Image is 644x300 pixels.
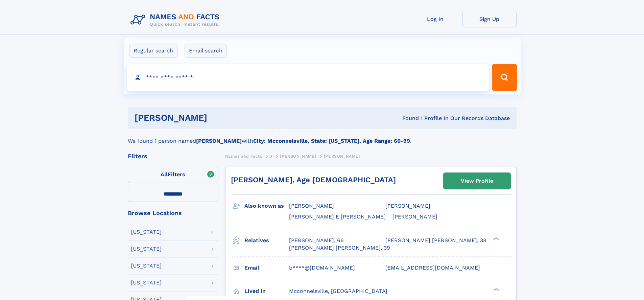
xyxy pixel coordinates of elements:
div: [US_STATE] [131,263,162,269]
h1: [PERSON_NAME] [135,114,305,122]
div: Filters [128,153,218,159]
a: J [270,152,272,160]
h3: Also known as [244,200,289,212]
div: Found 1 Profile In Our Records Database [305,115,510,122]
b: City: Mcconnelsville, State: [US_STATE], Age Range: 60-99 [253,138,410,144]
button: Search Button [492,64,517,91]
b: [PERSON_NAME] [196,138,242,144]
div: [US_STATE] [131,280,162,285]
a: Sign Up [462,11,517,27]
div: [US_STATE] [131,229,162,235]
a: [PERSON_NAME], 66 [289,237,344,244]
a: [PERSON_NAME] [PERSON_NAME], 38 [385,237,486,244]
span: [PERSON_NAME] [385,203,430,209]
a: Log In [408,11,462,27]
div: We found 1 person named with . [128,129,517,145]
span: [EMAIL_ADDRESS][DOMAIN_NAME] [385,264,480,271]
span: [PERSON_NAME] [289,203,334,209]
a: [PERSON_NAME] [280,152,316,160]
div: Browse Locations [128,210,218,216]
h3: Email [244,262,289,274]
span: [PERSON_NAME] [392,213,437,220]
span: [PERSON_NAME] [280,154,316,159]
div: ❯ [492,236,500,241]
h3: Relatives [244,235,289,246]
span: [PERSON_NAME] [324,154,360,159]
div: ❯ [492,287,500,292]
label: Filters [128,167,218,183]
span: J [270,154,272,159]
h3: Lived in [244,285,289,297]
input: search input [127,64,489,91]
div: [US_STATE] [131,246,162,252]
a: [PERSON_NAME], Age [DEMOGRAPHIC_DATA] [231,176,396,184]
a: View Profile [444,173,510,189]
img: Logo Names and Facts [128,11,225,29]
label: Regular search [129,44,177,58]
span: All [161,171,168,178]
span: [PERSON_NAME] E [PERSON_NAME] [289,213,386,220]
label: Email search [185,44,227,58]
a: [PERSON_NAME] [PERSON_NAME], 39 [289,244,390,252]
span: Mcconnelsville, [GEOGRAPHIC_DATA] [289,288,387,294]
a: Names and Facts [225,152,262,160]
div: View Profile [461,173,493,189]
